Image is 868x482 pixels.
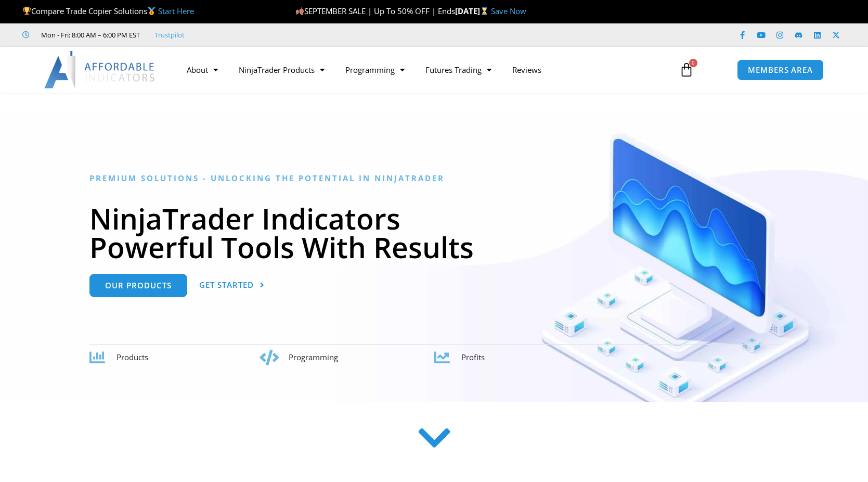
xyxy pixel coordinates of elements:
img: 🍂 [296,7,304,15]
img: ⌛ [481,7,488,15]
span: MEMBERS AREA [748,66,813,74]
nav: Menu [176,58,667,82]
span: Get Started [199,281,254,289]
span: SEPTEMBER SALE | Up To 50% OFF | Ends [295,6,455,16]
a: Our Products [89,274,187,297]
img: 🏆 [23,7,31,15]
a: Futures Trading [415,58,502,82]
span: Mon - Fri: 8:00 AM – 6:00 PM EST [38,29,140,41]
h1: NinjaTrader Indicators Powerful Tools With Results [89,204,779,261]
img: 🥇 [148,7,156,15]
span: Compare Trade Copier Solutions [22,6,194,16]
a: About [176,58,228,82]
span: Our Products [105,282,172,289]
a: 0 [664,55,709,85]
strong: [DATE] [455,6,491,16]
a: MEMBERS AREA [737,59,824,81]
a: Trustpilot [154,29,185,41]
a: Save Now [491,6,526,16]
a: NinjaTrader Products [228,58,335,82]
h6: Premium Solutions - Unlocking the Potential in NinjaTrader [89,173,779,183]
a: Reviews [502,58,552,82]
span: Programming [289,352,338,362]
span: 0 [689,59,697,67]
span: Profits [461,352,485,362]
a: Start Here [158,6,194,16]
span: Products [116,352,148,362]
a: Programming [335,58,415,82]
a: Get Started [199,274,265,297]
img: LogoAI | Affordable Indicators – NinjaTrader [44,51,156,88]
